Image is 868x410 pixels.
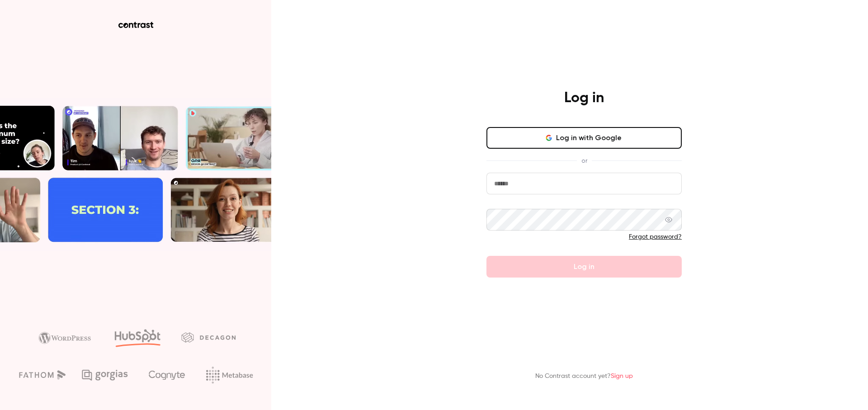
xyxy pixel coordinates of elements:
[629,234,682,240] a: Forgot password?
[564,89,604,107] h4: Log in
[577,156,592,165] span: or
[181,332,236,342] img: decagon
[486,127,682,149] button: Log in with Google
[535,372,633,381] p: No Contrast account yet?
[611,373,633,379] a: Sign up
